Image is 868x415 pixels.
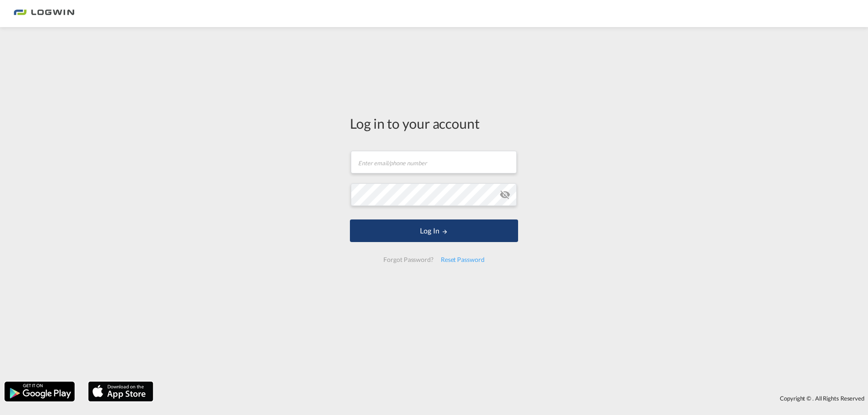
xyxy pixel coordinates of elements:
div: Reset Password [437,252,488,268]
div: Log in to your account [350,114,518,133]
img: apple.png [87,381,154,402]
img: bc73a0e0d8c111efacd525e4c8ad7d32.png [14,4,75,24]
button: LOGIN [350,219,518,242]
img: google.png [4,381,75,402]
div: Copyright © . All Rights Reserved [158,391,868,406]
input: Enter email/phone number [351,151,517,173]
div: Forgot Password? [380,252,437,268]
md-icon: icon-eye-off [500,189,510,200]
